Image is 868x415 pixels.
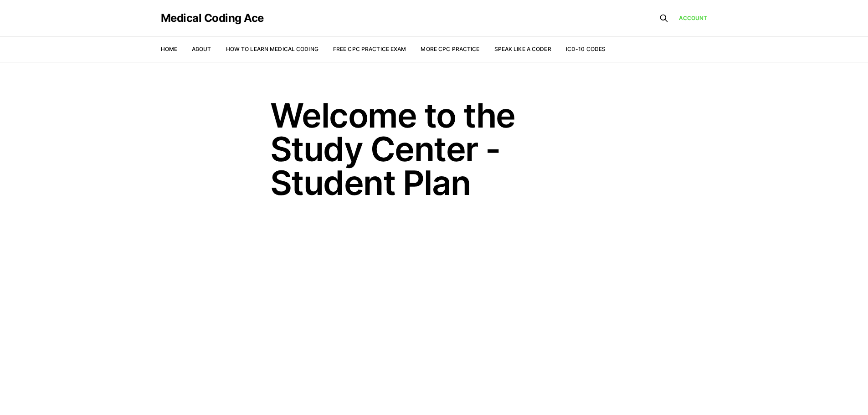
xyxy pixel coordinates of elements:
[226,46,318,52] a: How to Learn Medical Coding
[192,46,211,52] a: About
[679,14,708,22] a: Account
[421,46,479,52] a: More CPC Practice
[333,46,406,52] a: Free CPC Practice Exam
[494,46,551,52] a: Speak Like a Coder
[161,13,264,24] a: Medical Coding Ace
[566,46,606,52] a: ICD-10 Codes
[270,98,598,200] h1: Welcome to the Study Center - Student Plan
[161,46,177,52] a: Home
